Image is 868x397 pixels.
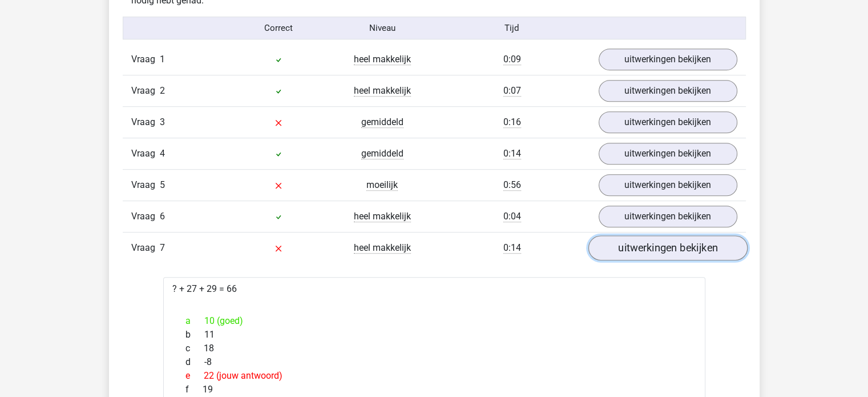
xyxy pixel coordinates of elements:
[599,174,737,196] a: uitwerkingen bekijken
[503,54,521,65] span: 0:09
[227,22,330,35] div: Correct
[599,111,737,133] a: uitwerkingen bekijken
[185,383,203,396] span: f
[599,143,737,165] a: uitwerkingen bekijken
[354,242,411,254] span: heel makkelijk
[330,22,434,35] div: Niveau
[361,148,403,159] span: gemiddeld
[131,147,160,161] span: Vraag
[131,210,160,223] span: Vraag
[503,148,521,159] span: 0:14
[160,211,165,222] span: 6
[354,54,411,65] span: heel makkelijk
[361,117,403,128] span: gemiddeld
[503,211,521,222] span: 0:04
[366,179,398,191] span: moeilijk
[131,241,160,255] span: Vraag
[177,355,692,369] div: -8
[160,117,165,127] span: 3
[599,49,737,70] a: uitwerkingen bekijken
[177,369,692,383] div: 22 (jouw antwoord)
[354,85,411,97] span: heel makkelijk
[185,342,204,355] span: c
[131,53,160,66] span: Vraag
[434,22,590,35] div: Tijd
[177,383,692,396] div: 19
[160,85,165,96] span: 2
[177,328,692,342] div: 11
[177,342,692,355] div: 18
[177,314,692,328] div: 10 (goed)
[160,148,165,159] span: 4
[185,369,204,383] span: e
[599,206,737,227] a: uitwerkingen bekijken
[185,328,204,342] span: b
[503,179,521,191] span: 0:56
[503,85,521,97] span: 0:07
[131,84,160,98] span: Vraag
[503,117,521,128] span: 0:16
[588,236,747,261] a: uitwerkingen bekijken
[503,242,521,254] span: 0:14
[160,242,165,253] span: 7
[160,54,165,65] span: 1
[160,179,165,190] span: 5
[599,80,737,102] a: uitwerkingen bekijken
[131,178,160,192] span: Vraag
[185,355,204,369] span: d
[185,314,204,328] span: a
[131,115,160,129] span: Vraag
[354,211,411,222] span: heel makkelijk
